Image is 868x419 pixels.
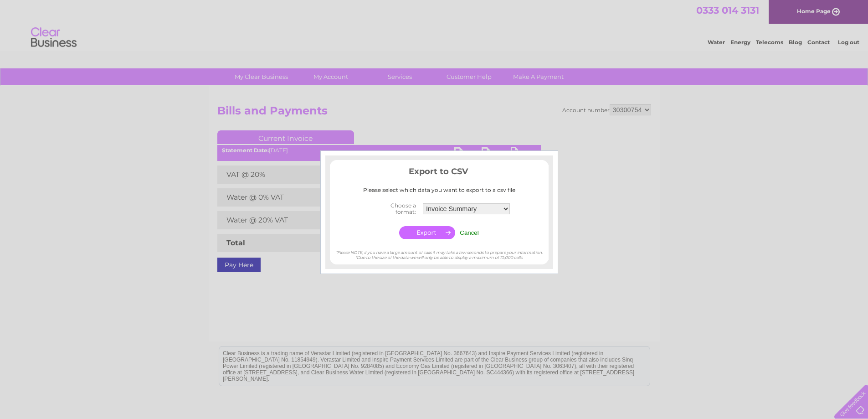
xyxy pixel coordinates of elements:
a: Log out [838,39,859,46]
a: Energy [730,39,750,46]
th: Choose a format: [366,200,421,218]
a: Water [708,39,725,46]
a: Telecoms [756,39,783,46]
div: Clear Business is a trading name of Verastar Limited (registered in [GEOGRAPHIC_DATA] No. 3667643... [219,5,650,44]
a: Contact [807,39,830,46]
input: Cancel [460,229,479,236]
a: 0333 014 3131 [696,5,759,16]
div: Please select which data you want to export to a csv file [330,187,549,193]
img: logo.png [31,24,77,52]
div: *Please NOTE, if you have a large amount of calls it may take a few seconds to prepare your infor... [330,241,549,260]
a: Blog [789,39,802,46]
h3: Export to CSV [330,165,549,181]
